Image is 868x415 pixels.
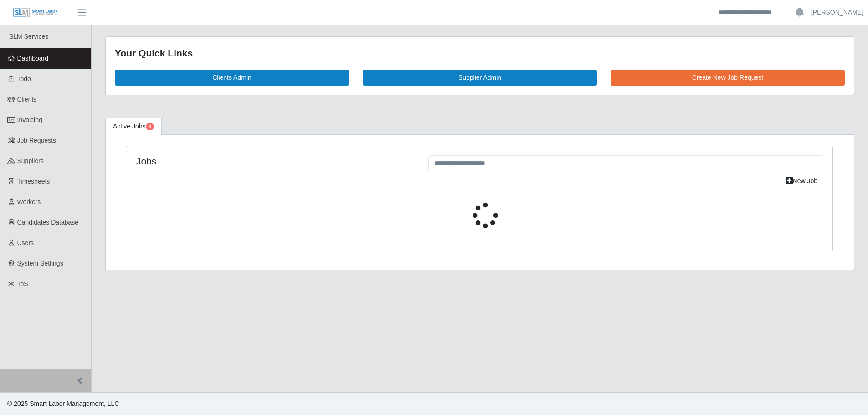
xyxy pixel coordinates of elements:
h4: Jobs [136,155,415,167]
a: Create New Job Request [611,70,845,86]
span: ToS [17,280,28,287]
span: Suppliers [17,157,44,164]
span: Users [17,239,34,246]
span: Invoicing [17,116,42,123]
a: [PERSON_NAME] [811,8,863,17]
span: Timesheets [17,178,50,185]
img: SLM Logo [13,8,58,18]
span: Clients [17,96,37,103]
span: SLM Services [9,33,48,40]
a: Clients Admin [115,70,349,86]
span: Todo [17,75,31,82]
span: © 2025 Smart Labor Management, LLC [7,400,119,407]
a: Supplier Admin [363,70,597,86]
span: Workers [17,198,41,205]
span: Candidates Database [17,219,79,226]
a: Active Jobs [105,118,162,135]
input: Search [713,5,788,20]
span: System Settings [17,260,63,267]
span: Dashboard [17,55,49,62]
div: Your Quick Links [115,46,845,61]
span: Job Requests [17,137,56,144]
span: Pending Jobs [146,123,154,130]
a: New Job [780,173,823,189]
